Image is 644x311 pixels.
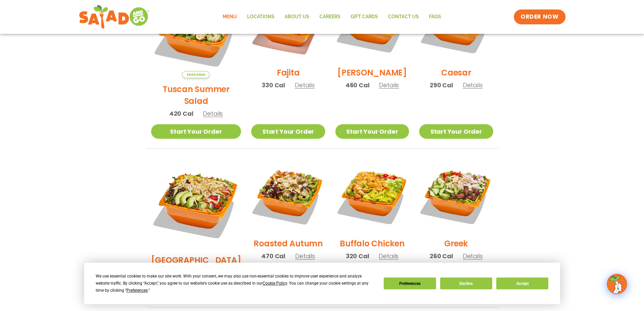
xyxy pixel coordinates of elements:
a: GIFT CARDS [345,9,383,25]
span: Cookie Policy [263,281,287,286]
span: Details [295,81,315,89]
div: Cookie Consent Prompt [84,263,560,304]
span: 330 Cal [262,81,285,90]
span: Details [203,109,223,118]
span: 290 Cal [430,81,453,90]
img: new-SAG-logo-768×292 [79,3,150,30]
img: Product photo for Roasted Autumn Salad [251,159,325,232]
a: Start Your Order [419,124,493,139]
h2: Tuscan Summer Salad [151,83,241,107]
a: Careers [314,9,345,25]
span: Seasonal [182,71,210,78]
a: Menu [218,9,242,25]
button: Decline [440,277,492,289]
span: 460 Cal [345,81,369,90]
a: ORDER NOW [514,9,565,24]
h2: Buffalo Chicken [340,238,404,249]
a: Start Your Order [151,124,241,139]
span: 420 Cal [169,109,193,118]
img: Product photo for Greek Salad [419,159,493,232]
a: Start Your Order [335,124,409,139]
a: About Us [280,9,314,25]
button: Preferences [384,277,436,289]
span: ORDER NOW [521,13,558,21]
h2: Greek [444,238,468,249]
button: Accept [496,277,548,289]
img: wpChatIcon [607,274,626,293]
span: 320 Cal [346,251,369,261]
img: Product photo for BBQ Ranch Salad [151,159,241,249]
a: Locations [242,9,280,25]
span: 470 Cal [261,251,285,261]
span: Details [463,81,483,89]
a: Contact Us [383,9,424,25]
a: FAQs [424,9,446,25]
nav: Menu [218,9,446,25]
span: Details [379,81,399,89]
h2: [GEOGRAPHIC_DATA] [151,254,241,266]
h2: Caesar [441,67,471,79]
span: 260 Cal [430,251,453,261]
img: Product photo for Buffalo Chicken Salad [335,159,409,232]
span: Details [379,252,399,260]
div: We use essential cookies to make our site work. With your consent, we may also use non-essential ... [96,273,376,294]
h2: [PERSON_NAME] [337,67,407,79]
span: Details [295,252,315,260]
span: Details [463,252,483,260]
span: Preferences [126,288,148,293]
h2: Fajita [277,67,300,79]
a: Start Your Order [251,124,325,139]
h2: Roasted Autumn [254,238,323,249]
